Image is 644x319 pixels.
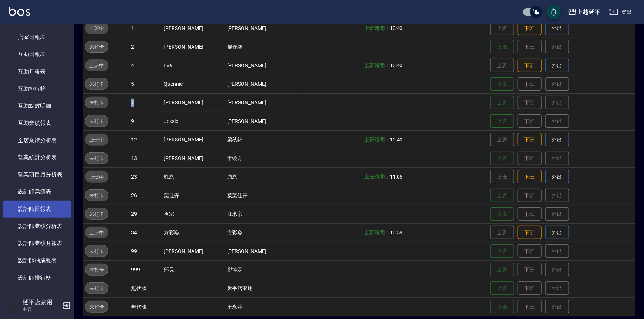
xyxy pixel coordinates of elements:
button: 上班 [490,207,514,221]
td: 999 [129,260,162,279]
button: 上班 [490,263,514,277]
td: Quennie [162,75,225,93]
td: 26 [129,186,162,205]
td: 9 [129,112,162,130]
a: 店家日報表 [3,29,71,46]
td: 34 [129,223,162,242]
td: 丞宗 [162,205,225,223]
button: 上班 [490,300,514,314]
a: 設計師業績分析表 [3,218,71,235]
span: 10:40 [390,137,403,143]
b: 上班時間： [364,174,390,180]
span: 上班中 [85,62,108,69]
button: 上班 [490,40,514,54]
button: 外出 [545,22,569,35]
span: 上班中 [85,136,108,144]
td: [PERSON_NAME] [225,112,299,130]
td: 13 [129,149,162,167]
span: 上班中 [85,173,108,181]
td: 葉葉佳卉 [225,186,299,205]
td: 楊舒馨 [225,38,299,56]
span: 未打卡 [85,210,108,218]
a: 設計師業績表 [3,183,71,200]
a: 互助日報表 [3,46,71,63]
td: 江承宗 [225,205,299,223]
button: 上班 [490,189,514,202]
button: 外出 [545,133,569,147]
button: 上班 [490,96,514,110]
b: 上班時間： [364,137,390,143]
span: 上班中 [85,25,108,32]
td: [PERSON_NAME] [162,19,225,38]
span: 10:58 [390,230,403,235]
button: 下班 [518,226,542,240]
a: 設計師日報表 [3,201,71,218]
td: 無代號 [129,279,162,297]
td: 恩恩 [162,167,225,186]
span: 未打卡 [85,247,108,255]
span: 未打卡 [85,303,108,311]
td: 12 [129,130,162,149]
td: 方彩姿 [225,223,299,242]
a: 互助業績報表 [3,114,71,131]
td: [PERSON_NAME] [162,149,225,167]
td: Jessic [162,112,225,130]
td: [PERSON_NAME] [162,130,225,149]
button: 外出 [545,59,569,72]
button: save [546,4,561,19]
button: 外出 [545,170,569,184]
td: [PERSON_NAME] [225,75,299,93]
button: 上越延平 [565,4,604,20]
button: 上班 [490,244,514,258]
button: 下班 [518,133,542,147]
td: 29 [129,205,162,223]
td: [PERSON_NAME] [225,242,299,260]
b: 上班時間： [364,230,390,235]
td: 恩恩 [225,167,299,186]
button: 上班 [490,152,514,165]
p: 主管 [23,306,61,313]
a: 互助排行榜 [3,80,71,97]
td: 延平店家用 [225,279,299,297]
td: 王永婷 [225,297,299,316]
td: 99 [129,242,162,260]
td: [PERSON_NAME] [225,93,299,112]
td: [PERSON_NAME] [225,56,299,75]
td: 部長 [162,260,225,279]
span: 11:06 [390,174,403,180]
h5: 延平店家用 [23,299,61,306]
img: Logo [9,7,30,16]
span: 10:40 [390,62,403,68]
span: 上班中 [85,229,108,237]
button: 下班 [518,59,542,72]
span: 未打卡 [85,80,108,88]
b: 上班時間： [364,62,390,68]
td: [PERSON_NAME] [162,38,225,56]
td: 2 [129,38,162,56]
td: 葉佳卉 [162,186,225,205]
td: 5 [129,75,162,93]
span: 未打卡 [85,117,108,125]
a: 營業統計分析表 [3,149,71,166]
td: 7 [129,93,162,112]
span: 未打卡 [85,154,108,162]
span: 10:40 [390,25,403,31]
a: 互助月報表 [3,63,71,80]
button: 登出 [607,5,635,19]
a: 互助點數明細 [3,97,71,114]
button: 下班 [518,22,542,35]
td: 于綾方 [225,149,299,167]
b: 上班時間： [364,25,390,31]
td: Eva [162,56,225,75]
a: 商品銷售排行榜 [3,286,71,303]
td: 梁秋錦 [225,130,299,149]
td: 1 [129,19,162,38]
a: 設計師抽成報表 [3,252,71,269]
span: 未打卡 [85,99,108,107]
button: 上班 [490,77,514,91]
td: 23 [129,167,162,186]
span: 未打卡 [85,284,108,292]
td: [PERSON_NAME] [225,19,299,38]
a: 設計師排行榜 [3,269,71,286]
td: 鄭博霖 [225,260,299,279]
